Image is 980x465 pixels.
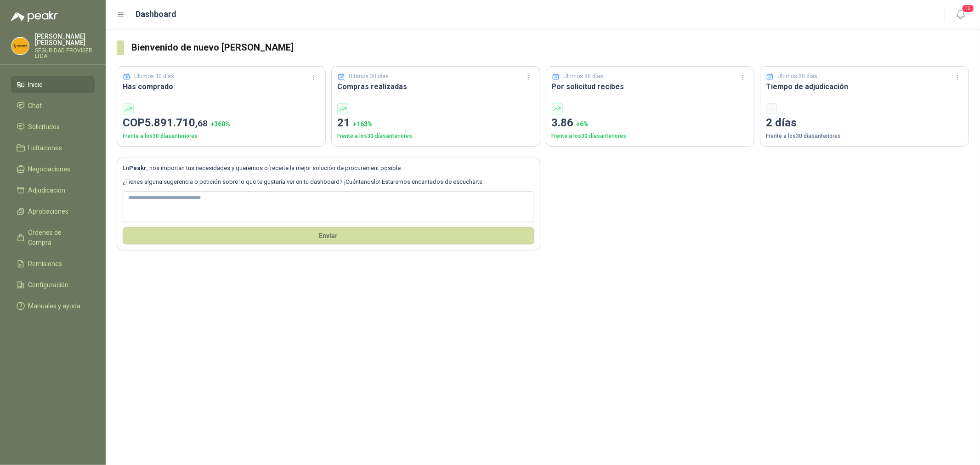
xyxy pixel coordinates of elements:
p: Frente a los 30 días anteriores [123,132,320,141]
h3: Has comprado [123,81,320,92]
p: 21 [337,114,534,132]
span: Órdenes de Compra [28,227,86,248]
p: Frente a los 30 días anteriores [766,132,963,141]
span: + 163 % [353,120,373,128]
p: COP [123,114,320,132]
span: Aprobaciones [28,206,69,216]
p: ¿Tienes alguna sugerencia o petición sobre lo que te gustaría ver en tu dashboard? ¡Cuéntanoslo! ... [123,177,534,187]
button: Envíar [123,227,534,244]
a: Aprobaciones [11,203,95,220]
img: Logo peakr [11,11,58,22]
span: Negociaciones [28,164,71,174]
span: Configuración [28,280,69,290]
span: Manuales y ayuda [28,301,81,311]
p: Frente a los 30 días anteriores [552,132,749,141]
span: ,68 [195,118,208,129]
a: Adjudicación [11,181,95,199]
span: Remisiones [28,259,62,269]
span: 5.891.710 [145,116,208,129]
b: Peakr [129,164,147,171]
a: Remisiones [11,255,95,272]
a: Solicitudes [11,118,95,136]
img: Company Logo [11,37,29,55]
p: Últimos 30 días [778,72,818,81]
h3: Bienvenido de nuevo [PERSON_NAME] [131,40,969,55]
p: Últimos 30 días [349,72,389,81]
button: 15 [952,6,969,23]
p: Últimos 30 días [135,72,175,81]
span: + 360 % [210,120,230,128]
h1: Dashboard [136,8,177,21]
h3: Por solicitud recibes [552,81,749,92]
span: + 6 % [577,120,589,128]
span: 15 [962,4,974,13]
p: [PERSON_NAME] [PERSON_NAME] [35,33,95,46]
a: Órdenes de Compra [11,224,95,251]
p: SEGURIDAD PROVISER LTDA [35,48,95,59]
p: 2 días [766,114,963,132]
span: Adjudicación [28,185,66,195]
span: Chat [28,101,42,111]
h3: Compras realizadas [337,81,534,92]
h3: Tiempo de adjudicación [766,81,963,92]
p: 3.86 [552,114,749,132]
p: En , nos importan tus necesidades y queremos ofrecerte la mejor solución de procurement posible. [123,164,534,173]
a: Chat [11,97,95,114]
a: Configuración [11,276,95,294]
p: Frente a los 30 días anteriores [337,132,534,141]
div: - [766,103,777,114]
a: Negociaciones [11,160,95,178]
a: Inicio [11,76,95,93]
span: Licitaciones [28,143,62,153]
span: Inicio [28,79,43,90]
p: Últimos 30 días [563,72,603,81]
a: Manuales y ayuda [11,297,95,315]
a: Licitaciones [11,139,95,157]
span: Solicitudes [28,122,60,132]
